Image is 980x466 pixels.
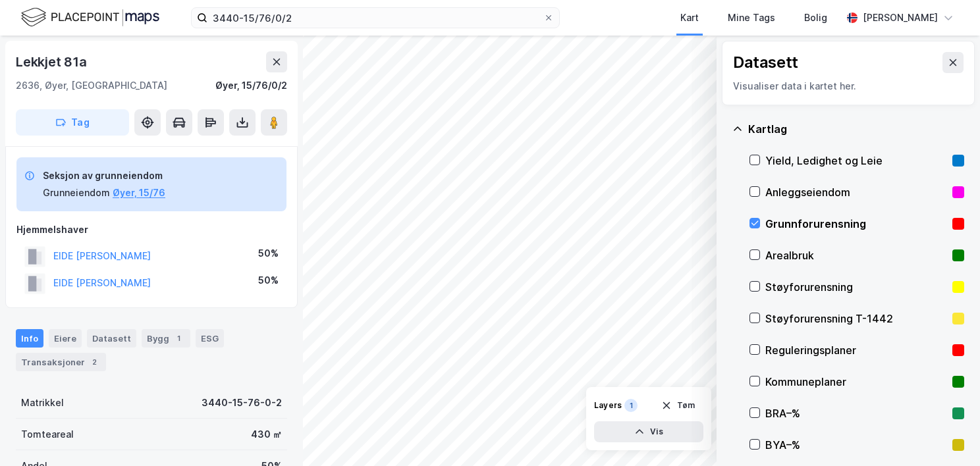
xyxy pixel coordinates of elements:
div: Lekkjet 81a [16,51,90,72]
div: 50% [258,246,279,261]
div: Støyforurensning T-1442 [765,311,947,326]
div: 2 [88,355,101,369]
div: Kartlag [748,121,964,137]
div: Støyforurensning [765,279,947,295]
div: Anleggseiendom [765,184,947,200]
div: [PERSON_NAME] [863,10,938,26]
div: 1 [172,332,185,345]
div: Hjemmelshaver [16,222,286,238]
div: Yield, Ledighet og Leie [765,153,947,168]
div: Eiere [49,329,82,348]
div: 430 ㎡ [251,427,282,442]
div: Visualiser data i kartet her. [733,78,964,94]
div: 1 [624,399,638,412]
button: Tag [16,109,129,136]
div: Layers [594,400,622,411]
div: BYA–% [765,437,947,453]
div: Mine Tags [728,10,775,26]
iframe: Chat Widget [914,403,980,466]
div: Kart [680,10,699,26]
div: Info [16,329,43,348]
div: Reguleringsplaner [765,342,947,358]
div: Datasett [733,52,798,73]
div: Transaksjoner [16,353,106,371]
div: Bolig [804,10,827,26]
div: Datasett [87,329,136,348]
button: Øyer, 15/76 [113,185,165,201]
img: logo.f888ab2527a4732fd821a326f86c7f29.svg [21,6,159,29]
div: ESG [196,329,224,348]
div: Bygg [142,329,190,348]
div: 2636, Øyer, [GEOGRAPHIC_DATA] [16,78,167,93]
div: 3440-15-76-0-2 [202,395,282,411]
input: Søk på adresse, matrikkel, gårdeiere, leietakere eller personer [207,8,543,28]
button: Vis [594,421,703,442]
div: Tomteareal [21,427,74,442]
div: Grunneiendom [43,185,110,201]
div: Kommuneplaner [765,374,947,390]
div: 50% [258,272,279,288]
div: Grunnforurensning [765,216,947,232]
div: Seksjon av grunneiendom [43,168,165,184]
div: Matrikkel [21,395,64,411]
button: Tøm [653,395,703,416]
div: BRA–% [765,405,947,421]
div: Arealbruk [765,247,947,263]
div: Øyer, 15/76/0/2 [215,78,287,93]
